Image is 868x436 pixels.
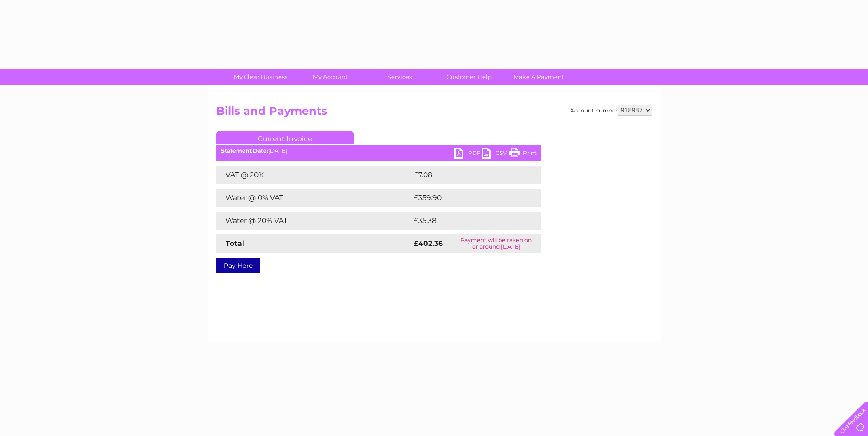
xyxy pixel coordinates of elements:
[411,166,520,184] td: £7.08
[570,105,652,116] div: Account number
[509,148,537,161] a: Print
[221,147,268,154] b: Statement Date:
[216,131,354,144] a: Current Invoice
[454,148,482,161] a: PDF
[216,166,411,184] td: VAT @ 20%
[216,212,411,230] td: Water @ 20% VAT
[216,258,260,273] a: Pay Here
[223,69,298,85] a: My Clear Business
[431,69,507,85] a: Customer Help
[451,234,541,253] td: Payment will be taken on or around [DATE]
[482,148,509,161] a: CSV
[362,69,437,85] a: Services
[414,239,443,248] strong: £402.36
[216,105,652,122] h2: Bills and Payments
[226,239,244,248] strong: Total
[292,69,368,85] a: My Account
[216,189,411,207] td: Water @ 0% VAT
[501,69,577,85] a: Make A Payment
[411,212,523,230] td: £35.38
[216,148,541,154] div: [DATE]
[411,189,525,207] td: £359.90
